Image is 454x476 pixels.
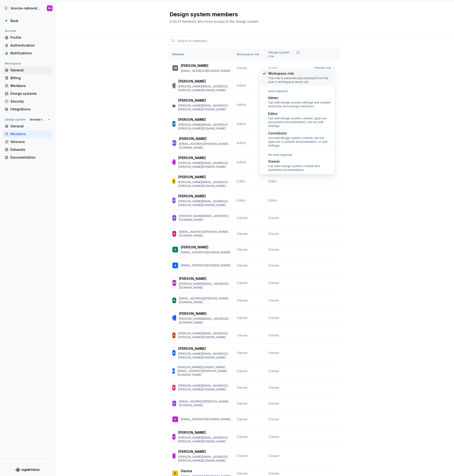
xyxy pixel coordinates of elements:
[172,141,176,145] div: RC
[179,311,206,316] p: [PERSON_NAME]
[170,19,259,23] span: A list of members who have access to this design system.
[237,281,248,285] span: Viewer
[268,179,277,184] span: Editor
[179,136,206,141] p: [PERSON_NAME]
[174,263,176,268] div: A
[172,313,176,323] div: AM
[178,156,206,160] p: [PERSON_NAME]
[173,298,175,303] div: A
[1,3,54,13] button: Dbronze-rebrand-design-tokensSH
[178,199,231,207] p: [PERSON_NAME][EMAIL_ADDRESS][PERSON_NAME][DOMAIN_NAME]
[268,136,332,147] div: Can edit design system content, but not approve or publish documentation, or edit settings.
[237,316,248,320] span: Viewer
[237,435,248,439] span: Viewer
[237,263,248,267] span: Viewer
[16,467,39,472] svg: Supernova Logo
[3,17,52,25] a: Back
[10,51,50,56] div: Notifications
[237,216,248,220] span: Viewer
[178,79,206,84] p: [PERSON_NAME]
[268,131,332,136] div: Contributor
[268,385,279,390] span: Viewer
[237,385,248,389] span: Viewer
[268,66,278,70] span: Admin
[268,164,332,172] div: Can view design system content and published documentation.
[3,74,52,82] a: Billing
[268,216,279,220] span: Viewer
[260,69,335,86] div: Suggestions
[179,214,231,222] p: [PERSON_NAME][EMAIL_ADDRESS][DOMAIN_NAME]
[237,333,248,337] span: Viewer
[179,317,231,325] p: [PERSON_NAME][EMAIL_ADDRESS][DOMAIN_NAME]
[181,264,231,267] p: [EMAIL_ADDRESS][DOMAIN_NAME]
[173,333,175,338] div: A
[237,232,248,236] span: Viewer
[268,159,332,164] div: Viewer
[181,63,208,68] p: [PERSON_NAME]
[175,36,340,45] input: Search in members...
[10,147,50,152] div: Datasets
[237,83,246,87] span: Admin
[237,351,248,355] span: Viewer
[172,281,176,285] div: AS
[268,369,279,373] span: Viewer
[237,122,246,126] span: Admin
[10,139,50,144] div: Versions
[237,401,248,405] span: Viewer
[3,90,52,97] a: Design systems
[268,351,279,355] span: Viewer
[3,105,52,113] a: Integrations
[173,385,175,390] div: B
[261,89,334,93] div: Seat required
[10,76,50,80] div: Billing
[3,154,52,161] a: Documentation
[10,155,50,160] div: Documentation
[3,34,52,41] a: Profile
[178,365,231,377] p: [PERSON_NAME][DOMAIN_NAME][EMAIL_ADDRESS][PERSON_NAME][DOMAIN_NAME]
[181,251,231,254] p: [EMAIL_ADDRESS][DOMAIN_NAME]
[181,469,192,473] p: Deniss
[10,99,50,104] div: Security
[181,69,231,73] p: [EMAIL_ADDRESS][DOMAIN_NAME]
[260,150,335,174] div: Suggestions
[173,216,175,220] div: A
[178,384,231,391] p: [PERSON_NAME][EMAIL_ADDRESS][PERSON_NAME][DOMAIN_NAME]
[10,83,50,88] div: Members
[261,153,334,157] div: No seat required
[178,175,206,179] p: [PERSON_NAME]
[178,117,206,122] p: [PERSON_NAME]
[3,66,52,74] a: General
[10,68,50,73] div: General
[268,51,301,58] div: Design system role
[268,298,279,303] span: Viewer
[237,66,247,70] span: Owner
[172,121,175,126] div: JP
[172,157,175,167] div: SH
[268,95,332,100] div: Admin
[3,5,9,11] div: D
[268,198,277,203] span: Editor
[178,161,231,169] p: [PERSON_NAME][EMAIL_ADDRESS][PERSON_NAME][DOMAIN_NAME]
[48,6,52,10] div: SH
[314,66,331,70] span: Change role
[10,124,50,129] div: General
[174,417,176,422] div: C
[178,449,206,454] p: [PERSON_NAME]
[3,82,52,90] a: Members
[173,231,175,236] div: A
[237,141,246,145] span: Admin
[170,11,334,18] h2: Design system members
[178,436,231,443] p: [PERSON_NAME][EMAIL_ADDRESS][PERSON_NAME][DOMAIN_NAME]
[268,111,332,116] div: Editor
[179,400,231,407] p: [EMAIL_ADDRESS][PERSON_NAME][DOMAIN_NAME]
[174,471,176,476] div: D
[237,471,248,475] span: Viewer
[174,247,176,252] div: A
[3,117,28,122] div: Design system
[3,98,52,105] a: Security
[237,198,246,202] span: Editor
[30,118,46,121] span: bronze-rebrand-design-tokens
[178,352,231,359] p: [PERSON_NAME][EMAIL_ADDRESS][PERSON_NAME][DOMAIN_NAME]
[268,333,279,338] span: Viewer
